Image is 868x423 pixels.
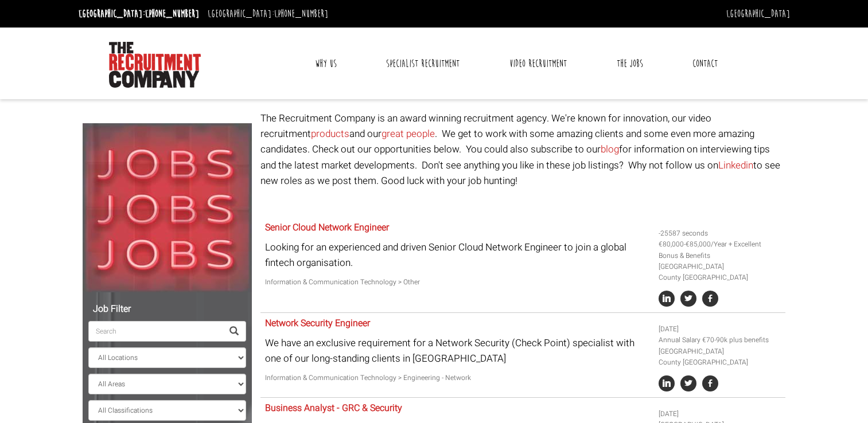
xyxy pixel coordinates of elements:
a: [PHONE_NUMBER] [274,7,328,20]
p: The Recruitment Company is an award winning recruitment agency. We're known for innovation, our v... [260,111,785,189]
img: The Recruitment Company [109,42,201,88]
li: -25587 seconds [659,228,781,239]
a: [GEOGRAPHIC_DATA] [726,7,790,20]
a: [PHONE_NUMBER] [145,7,199,20]
a: The Jobs [608,49,652,78]
a: Specialist Recruitment [377,49,468,78]
a: Linkedin [718,158,753,173]
img: Jobs, Jobs, Jobs [83,123,252,292]
a: blog [601,142,619,156]
h5: Job Filter [88,304,246,315]
li: [GEOGRAPHIC_DATA]: [76,5,202,23]
a: Video Recruitment [501,49,575,78]
a: Senior Cloud Network Engineer [265,221,389,234]
li: [GEOGRAPHIC_DATA]: [205,5,331,23]
a: products [311,127,349,141]
a: Why Us [306,49,345,78]
a: Contact [684,49,726,78]
input: Search [88,321,223,342]
a: great people [382,127,435,141]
